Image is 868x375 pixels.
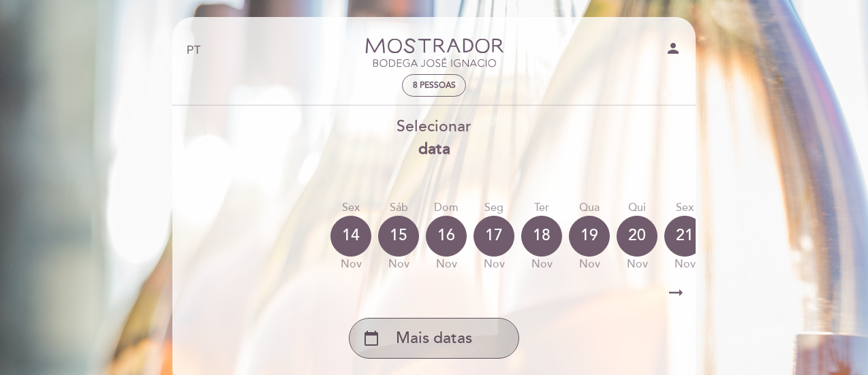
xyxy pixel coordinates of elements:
div: Dom [426,200,467,216]
div: nov [521,257,562,272]
button: person [665,40,681,61]
b: data [418,140,450,159]
div: 19 [569,216,610,257]
div: Qua [569,200,610,216]
div: 14 [330,216,371,257]
div: Sex [330,200,371,216]
div: Sex [664,200,705,216]
a: Mostrador Bodega [PERSON_NAME] [349,32,519,69]
div: nov [474,257,514,272]
div: nov [378,257,419,272]
i: person [665,40,681,56]
div: 21 [664,216,705,257]
div: nov [617,257,657,272]
div: Qui [617,200,657,216]
div: nov [426,257,467,272]
div: nov [664,257,705,272]
div: 15 [378,216,419,257]
div: 18 [521,216,562,257]
div: nov [569,257,610,272]
div: Seg [474,200,514,216]
div: 20 [617,216,657,257]
div: Sáb [378,200,419,216]
span: 8 pessoas [413,80,456,91]
span: Mais datas [396,327,472,350]
i: calendar_today [363,327,379,350]
div: Ter [521,200,562,216]
div: Selecionar [172,116,696,161]
div: nov [330,257,371,272]
div: 16 [426,216,467,257]
i: arrow_right_alt [666,278,686,308]
div: 17 [474,216,514,257]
